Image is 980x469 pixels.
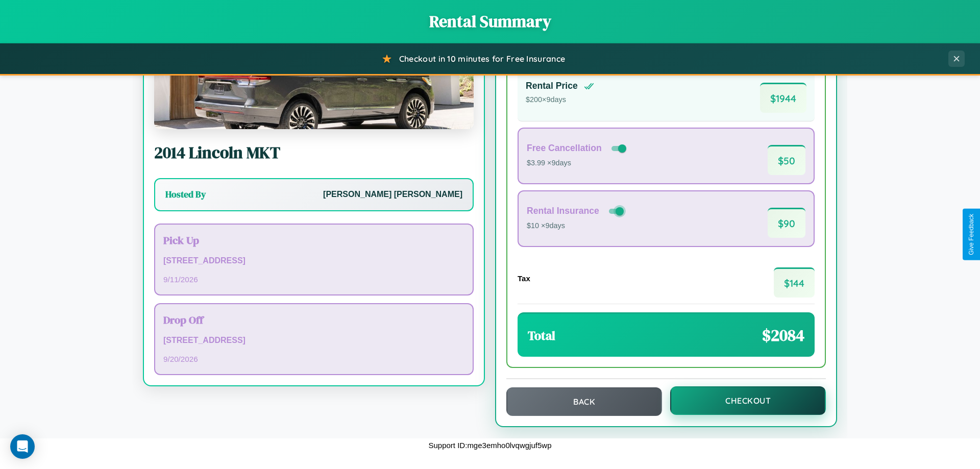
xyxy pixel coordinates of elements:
[163,312,464,327] h3: Drop Off
[774,267,815,298] span: $ 144
[506,387,662,416] button: Back
[527,219,626,233] p: $10 × 9 days
[154,141,474,164] h2: 2014 Lincoln MKT
[762,324,804,347] span: $ 2084
[154,27,474,129] img: Lincoln MKT
[10,10,970,33] h1: Rental Summary
[323,187,462,202] p: [PERSON_NAME] [PERSON_NAME]
[527,143,602,154] h4: Free Cancellation
[670,386,826,415] button: Checkout
[528,327,555,344] h3: Total
[399,54,565,64] span: Checkout in 10 minutes for Free Insurance
[10,434,35,459] div: Open Intercom Messenger
[527,206,599,216] h4: Rental Insurance
[163,233,464,248] h3: Pick Up
[527,157,628,170] p: $3.99 × 9 days
[526,81,578,91] h4: Rental Price
[526,93,594,107] p: $ 200 × 9 days
[163,254,464,268] p: [STREET_ADDRESS]
[968,214,975,255] div: Give Feedback
[768,208,805,238] span: $ 90
[165,188,206,201] h3: Hosted By
[429,438,552,452] p: Support ID: mge3emho0lvqwgjuf5wp
[163,273,464,286] p: 9 / 11 / 2026
[760,83,806,113] span: $ 1944
[163,333,464,348] p: [STREET_ADDRESS]
[768,145,805,175] span: $ 50
[163,352,464,366] p: 9 / 20 / 2026
[518,274,530,283] h4: Tax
